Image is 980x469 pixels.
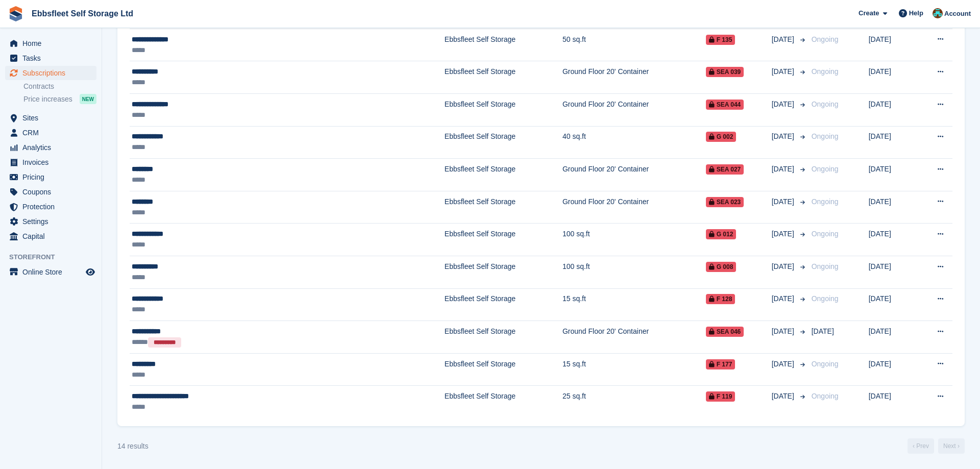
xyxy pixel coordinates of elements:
span: [DATE] [772,99,796,110]
span: Ongoing [812,360,839,368]
span: Home [22,36,84,51]
span: Ongoing [812,132,839,140]
td: Ebbsfleet Self Storage [445,94,562,127]
span: Ongoing [812,100,839,108]
td: Ebbsfleet Self Storage [445,321,562,354]
span: [DATE] [772,326,796,337]
td: 15 sq.ft [562,353,706,386]
span: G 002 [706,132,737,142]
span: Analytics [22,140,84,155]
a: menu [5,214,96,229]
td: Ebbsfleet Self Storage [445,61,562,94]
img: stora-icon-8386f47178a22dfd0bd8f6a31ec36ba5ce8667c1dd55bd0f319d3a0aa187defe.svg [8,6,23,21]
td: [DATE] [869,321,917,354]
span: F 119 [706,391,736,402]
span: Invoices [22,155,84,169]
a: Next [938,438,965,454]
div: 14 results [117,441,149,452]
td: 40 sq.ft [562,126,706,159]
td: Ebbsfleet Self Storage [445,386,562,418]
td: [DATE] [869,126,917,159]
span: Ongoing [812,230,839,238]
span: Coupons [22,185,84,199]
td: Ebbsfleet Self Storage [445,191,562,224]
img: George Spring [933,8,943,18]
a: menu [5,200,96,214]
a: menu [5,111,96,125]
a: Contracts [23,82,96,91]
td: Ebbsfleet Self Storage [445,29,562,61]
td: [DATE] [869,224,917,256]
span: Sites [22,111,84,125]
span: F 177 [706,359,736,369]
span: SEA 039 [706,67,744,77]
a: Previous [908,438,934,454]
td: [DATE] [869,256,917,289]
a: menu [5,229,96,243]
a: menu [5,170,96,184]
a: menu [5,126,96,140]
a: menu [5,155,96,169]
td: 25 sq.ft [562,386,706,418]
td: 100 sq.ft [562,224,706,256]
span: [DATE] [772,359,796,369]
span: Ongoing [812,165,839,173]
span: [DATE] [772,164,796,175]
td: Ground Floor 20' Container [562,61,706,94]
span: [DATE] [772,293,796,304]
span: Ongoing [812,35,839,43]
span: Online Store [22,265,84,279]
span: SEA 046 [706,327,744,337]
span: SEA 044 [706,100,744,110]
span: Ongoing [812,198,839,206]
td: [DATE] [869,386,917,418]
td: Ebbsfleet Self Storage [445,159,562,191]
span: Help [909,8,923,18]
td: [DATE] [869,288,917,321]
span: [DATE] [812,327,834,335]
td: Ebbsfleet Self Storage [445,353,562,386]
span: G 008 [706,262,737,272]
span: Protection [22,200,84,214]
span: [DATE] [772,229,796,239]
span: F 128 [706,294,736,304]
span: Account [944,9,971,19]
td: Ebbsfleet Self Storage [445,126,562,159]
a: menu [5,185,96,199]
td: Ground Floor 20' Container [562,94,706,127]
span: CRM [22,126,84,140]
td: Ground Floor 20' Container [562,321,706,354]
a: menu [5,51,96,65]
nav: Page [905,438,967,454]
span: Ongoing [812,262,839,270]
a: menu [5,66,96,80]
td: Ebbsfleet Self Storage [445,224,562,256]
a: Price increases NEW [23,93,96,105]
td: 50 sq.ft [562,29,706,61]
span: [DATE] [772,261,796,272]
a: menu [5,265,96,279]
td: [DATE] [869,94,917,127]
span: [DATE] [772,66,796,77]
td: Ebbsfleet Self Storage [445,288,562,321]
td: Ebbsfleet Self Storage [445,256,562,289]
span: [DATE] [772,34,796,45]
div: NEW [80,94,96,104]
a: Preview store [84,266,96,278]
td: [DATE] [869,191,917,224]
span: Ongoing [812,294,839,303]
span: [DATE] [772,391,796,402]
span: G 012 [706,229,737,239]
span: F 135 [706,35,736,45]
td: 100 sq.ft [562,256,706,289]
span: [DATE] [772,196,796,207]
span: Ongoing [812,67,839,76]
a: Ebbsfleet Self Storage Ltd [28,5,137,22]
td: Ground Floor 20' Container [562,191,706,224]
span: SEA 023 [706,197,744,207]
td: 15 sq.ft [562,288,706,321]
span: Subscriptions [22,66,84,80]
td: [DATE] [869,159,917,191]
span: Ongoing [812,392,839,400]
span: Price increases [23,94,72,104]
